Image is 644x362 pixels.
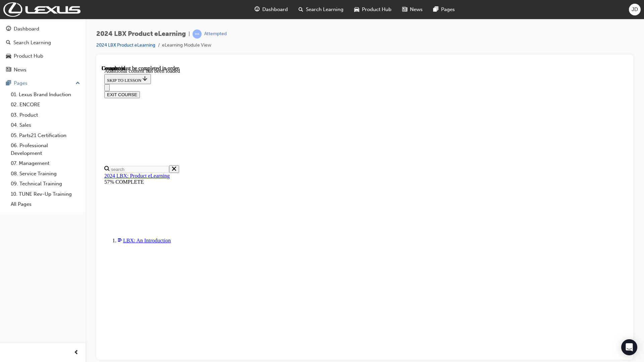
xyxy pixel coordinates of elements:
[621,339,637,355] div: Open Intercom Messenger
[3,77,83,89] button: Pages
[8,140,83,158] a: 06. Professional Development
[8,169,83,179] a: 08. Service Training
[6,40,11,46] span: search-icon
[428,3,460,16] a: pages-iconPages
[3,64,83,76] a: News
[3,19,8,26] button: Close navigation menu
[3,37,83,49] a: Search Learning
[5,12,47,17] span: SKIP TO LESSON
[3,114,524,120] div: 57% COMPLETE
[8,89,83,100] a: 01. Lexus Brand Induction
[441,6,455,13] span: Pages
[249,3,293,16] a: guage-iconDashboard
[3,21,83,77] button: DashboardSearch LearningProduct HubNews
[14,79,28,87] div: Pages
[162,42,211,49] li: eLearning Module View
[8,179,83,189] a: 09. Technical Training
[8,110,83,120] a: 03. Product
[8,130,83,141] a: 05. Parts21 Certification
[3,26,38,33] button: EXIT COURSE
[8,100,83,110] a: 02. ENCORE
[293,3,349,16] a: search-iconSearch Learning
[397,3,428,16] a: news-iconNews
[14,66,26,74] div: News
[629,4,641,15] button: JD
[262,6,288,13] span: Dashboard
[632,6,638,13] span: JD
[6,80,11,86] span: pages-icon
[75,79,80,88] span: up-icon
[6,67,11,73] span: news-icon
[6,26,11,32] span: guage-icon
[96,30,186,38] span: 2024 LBX Product eLearning
[299,5,303,14] span: search-icon
[13,39,51,47] div: Search Learning
[402,5,407,14] span: news-icon
[354,5,359,14] span: car-icon
[14,25,39,33] div: Dashboard
[6,53,11,59] span: car-icon
[8,199,83,209] a: All Pages
[8,189,83,199] a: 10. TUNE Rev-Up Training
[306,6,343,13] span: Search Learning
[3,9,49,19] button: SKIP TO LESSON
[3,50,83,62] a: Product Hub
[14,52,43,60] div: Product Hub
[8,120,83,130] a: 04. Sales
[74,349,79,357] span: prev-icon
[8,158,83,169] a: 07. Management
[3,108,68,113] a: 2024 LBX: Product eLearning
[96,42,155,48] a: 2024 LBX Product eLearning
[3,23,83,35] a: Dashboard
[193,29,202,39] span: learningRecordVerb_ATTEMPT-icon
[3,2,80,17] img: Trak
[3,3,524,9] div: Additional content has been loaded
[433,5,438,14] span: pages-icon
[349,3,397,16] a: car-iconProduct Hub
[255,5,260,14] span: guage-icon
[204,31,227,37] div: Attempted
[189,30,190,38] span: |
[410,6,423,13] span: News
[362,6,391,13] span: Product Hub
